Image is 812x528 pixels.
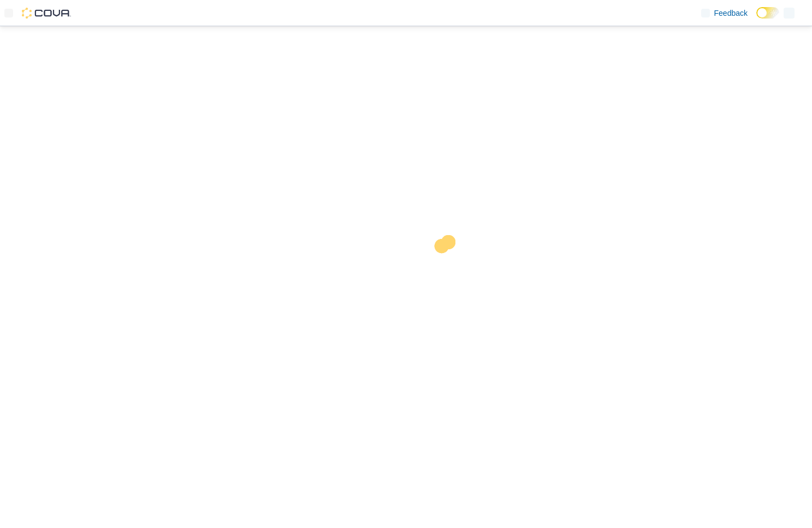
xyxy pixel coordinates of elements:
span: Feedback [714,8,748,19]
a: Feedback [697,2,752,24]
img: Cova [22,8,71,19]
input: Dark Mode [756,7,779,19]
img: cova-loader [406,227,488,309]
span: Dark Mode [756,19,757,19]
